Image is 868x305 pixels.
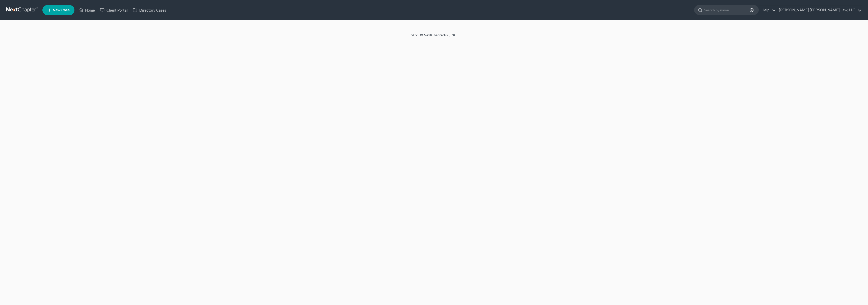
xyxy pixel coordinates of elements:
[130,6,169,15] a: Directory Cases
[776,6,862,15] a: [PERSON_NAME] [PERSON_NAME] Law, LLC
[759,6,776,15] a: Help
[704,5,750,15] input: Search by name...
[290,33,578,42] div: 2025 © NextChapterBK, INC
[97,6,130,15] a: Client Portal
[76,6,97,15] a: Home
[53,8,70,12] span: New Case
